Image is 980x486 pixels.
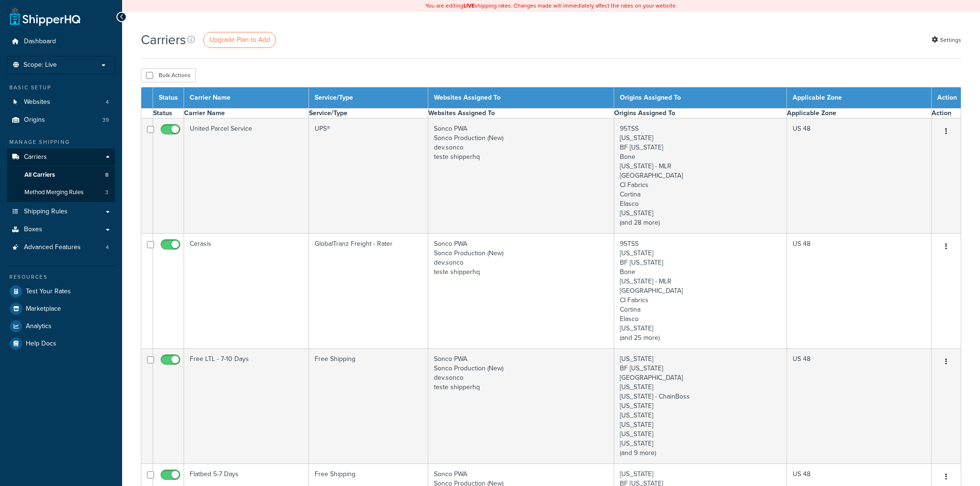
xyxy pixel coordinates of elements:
th: Applicable Zone [787,109,931,118]
td: Sonco PWA Sonco Production (New) dev.sonco teste shipperhq [428,349,614,464]
td: GlobalTranz Freight - Rater [309,234,428,349]
b: LIVE [463,1,475,10]
td: Free Shipping [309,349,428,464]
th: Origins Assigned To [614,109,787,118]
td: Sonco PWA Sonco Production (New) dev.sonco teste shipperhq [428,234,614,349]
a: Origins 39 [7,111,115,129]
span: 4 [106,98,109,106]
span: Boxes [24,226,42,234]
span: 3 [105,188,108,196]
a: ShipperHQ Home [10,7,80,26]
td: Cerasis [184,234,309,349]
td: United Parcel Service [184,118,309,234]
a: All Carriers 8 [7,166,115,184]
span: Advanced Features [24,243,81,251]
span: Origins [24,116,45,124]
span: Shipping Rules [24,208,68,216]
td: Sonco PWA Sonco Production (New) dev.sonco teste shipperhq [428,118,614,234]
a: Carriers [7,149,115,166]
span: Analytics [26,322,52,330]
li: Advanced Features [7,239,115,256]
a: Test Your Rates [7,283,115,300]
span: Marketplace [26,305,61,313]
span: Websites [24,98,50,106]
span: Method Merging Rules [24,188,84,196]
button: Bulk Actions [141,68,196,82]
td: 95TSS [US_STATE] BF [US_STATE] Bone [US_STATE] - MLR [GEOGRAPHIC_DATA] CI Fabrics Cortina Elasco ... [614,118,787,234]
li: Carriers [7,149,115,202]
td: 95TSS [US_STATE] BF [US_STATE] Bone [US_STATE] - MLR [GEOGRAPHIC_DATA] CI Fabrics Cortina Elasco ... [614,234,787,349]
a: Advanced Features 4 [7,239,115,256]
span: Dashboard [24,38,56,46]
th: Status [153,109,184,118]
td: UPS® [309,118,428,234]
th: Carrier Name [184,109,309,118]
span: Help Docs [26,340,56,348]
th: Action [932,109,961,118]
a: Boxes [7,221,115,238]
li: All Carriers [7,166,115,184]
span: Scope: Live [23,61,57,69]
span: Upgrade Plan to Add [209,35,270,45]
span: Test Your Rates [26,288,71,296]
div: Basic Setup [7,84,115,92]
td: [US_STATE] BF [US_STATE] [GEOGRAPHIC_DATA] [US_STATE] [US_STATE] - ChainBoss [US_STATE] [US_STATE... [614,349,787,464]
th: Service/Type [309,87,428,109]
div: Manage Shipping [7,138,115,146]
span: Carriers [24,153,47,161]
div: Resources [7,273,115,281]
li: Method Merging Rules [7,184,115,201]
a: Marketplace [7,300,115,317]
a: Dashboard [7,33,115,50]
th: Action [932,87,961,109]
span: 8 [105,171,108,179]
td: Free LTL - 7-10 Days [184,349,309,464]
a: Websites 4 [7,94,115,111]
h1: Carriers [141,31,186,49]
th: Carrier Name [184,87,309,109]
a: Analytics [7,318,115,335]
a: Help Docs [7,335,115,352]
span: 39 [102,116,109,124]
th: Origins Assigned To [614,87,787,109]
th: Websites Assigned To [428,109,614,118]
th: Status [153,87,184,109]
td: US 48 [787,234,931,349]
li: Origins [7,111,115,129]
a: Shipping Rules [7,203,115,220]
li: Websites [7,94,115,111]
a: Upgrade Plan to Add [203,32,276,48]
span: All Carriers [24,171,55,179]
th: Websites Assigned To [428,87,614,109]
span: 4 [106,243,109,251]
a: Method Merging Rules 3 [7,184,115,201]
th: Applicable Zone [787,87,931,109]
a: Settings [932,33,961,47]
td: US 48 [787,349,931,464]
td: US 48 [787,118,931,234]
th: Service/Type [309,109,428,118]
